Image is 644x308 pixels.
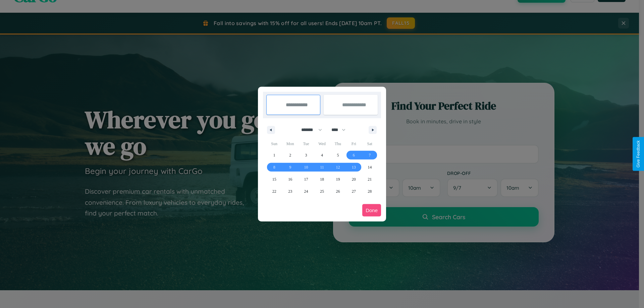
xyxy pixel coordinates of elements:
button: 13 [346,161,362,173]
button: 28 [362,185,378,197]
span: 17 [304,173,308,185]
button: 18 [314,173,330,185]
span: 19 [336,173,340,185]
button: 9 [282,161,298,173]
button: 14 [362,161,378,173]
span: 12 [336,161,340,173]
span: 24 [304,185,308,197]
button: 5 [330,149,346,161]
button: 24 [298,185,314,197]
button: 21 [362,173,378,185]
button: 1 [266,149,282,161]
button: 12 [330,161,346,173]
span: 13 [352,161,356,173]
button: 22 [266,185,282,197]
button: 4 [314,149,330,161]
button: 20 [346,173,362,185]
button: 8 [266,161,282,173]
span: 3 [305,149,307,161]
span: Thu [330,138,346,149]
div: Give Feedback [636,140,641,168]
span: 8 [273,161,275,173]
button: 3 [298,149,314,161]
button: 23 [282,185,298,197]
span: 4 [321,149,323,161]
span: 18 [320,173,324,185]
button: 17 [298,173,314,185]
span: 2 [289,149,291,161]
span: 14 [368,161,372,173]
span: 21 [368,173,372,185]
span: 9 [289,161,291,173]
span: 23 [288,185,292,197]
span: 25 [320,185,324,197]
span: 27 [352,185,356,197]
button: 11 [314,161,330,173]
span: Sun [266,138,282,149]
button: 26 [330,185,346,197]
span: Wed [314,138,330,149]
span: 10 [304,161,308,173]
span: Sat [362,138,378,149]
button: Done [362,204,381,217]
button: 15 [266,173,282,185]
span: 5 [337,149,339,161]
button: 25 [314,185,330,197]
span: Fri [346,138,362,149]
span: 28 [368,185,372,197]
span: Tue [298,138,314,149]
span: 15 [272,173,276,185]
button: 27 [346,185,362,197]
button: 10 [298,161,314,173]
span: 11 [320,161,324,173]
span: 26 [336,185,340,197]
span: 7 [369,149,371,161]
button: 7 [362,149,378,161]
span: 6 [353,149,355,161]
button: 16 [282,173,298,185]
button: 2 [282,149,298,161]
span: 16 [288,173,292,185]
button: 19 [330,173,346,185]
span: 1 [273,149,275,161]
span: 20 [352,173,356,185]
button: 6 [346,149,362,161]
span: Mon [282,138,298,149]
span: 22 [272,185,276,197]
